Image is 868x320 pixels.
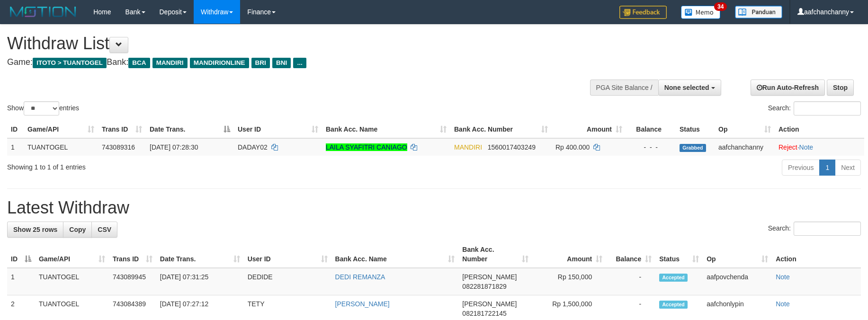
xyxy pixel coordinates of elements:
[775,121,864,138] th: Action
[156,268,244,295] td: [DATE] 07:31:25
[7,222,63,238] a: Show 25 rows
[794,222,861,236] input: Search:
[146,121,234,138] th: Date Trans.: activate to sort column descending
[655,241,703,268] th: Status: activate to sort column ascending
[24,138,98,156] td: TUANTOGEL
[681,6,721,19] img: Button%20Memo.svg
[63,222,92,238] a: Copy
[735,6,782,18] img: panduan.png
[768,222,861,236] label: Search:
[335,300,390,308] a: [PERSON_NAME]
[703,241,772,268] th: Op: activate to sort column ascending
[24,101,59,116] select: Showentries
[659,274,688,282] span: Accepted
[532,241,606,268] th: Amount: activate to sort column ascending
[7,198,861,217] h1: Latest Withdraw
[794,101,861,116] input: Search:
[619,6,667,19] img: Feedback.jpg
[532,268,606,295] td: Rp 150,000
[676,121,715,138] th: Status
[190,58,249,68] span: MANDIRIONLINE
[7,34,569,53] h1: Withdraw List
[776,273,790,281] a: Note
[462,273,517,281] span: [PERSON_NAME]
[714,2,727,11] span: 34
[664,84,709,91] span: None selected
[35,241,109,268] th: Game/API: activate to sort column ascending
[150,143,198,151] span: [DATE] 07:28:30
[156,241,244,268] th: Date Trans.: activate to sort column ascending
[7,101,79,116] label: Show entries
[7,138,24,156] td: 1
[35,268,109,295] td: TUANTOGEL
[244,268,331,295] td: DEDIDE
[555,143,590,151] span: Rp 400.000
[606,268,655,295] td: -
[458,241,532,268] th: Bank Acc. Number: activate to sort column ascending
[552,121,626,138] th: Amount: activate to sort column ascending
[91,222,117,238] a: CSV
[488,143,536,151] span: Copy 1560017403249 to clipboard
[450,121,552,138] th: Bank Acc. Number: activate to sort column ascending
[128,58,150,68] span: BCA
[326,143,407,151] a: LAILA SYAFITRI CANIAGO
[462,310,506,317] span: Copy 082181722145 to clipboard
[454,143,482,151] span: MANDIRI
[462,283,506,290] span: Copy 082281871829 to clipboard
[7,5,79,19] img: MOTION_logo.png
[606,241,655,268] th: Balance: activate to sort column ascending
[244,241,331,268] th: User ID: activate to sort column ascending
[322,121,450,138] th: Bank Acc. Name: activate to sort column ascending
[109,241,156,268] th: Trans ID: activate to sort column ascending
[715,138,775,156] td: aafchanchanny
[98,226,111,233] span: CSV
[772,241,861,268] th: Action
[626,121,676,138] th: Balance
[776,300,790,308] a: Note
[775,138,864,156] td: ·
[630,142,672,152] div: - - -
[238,143,268,151] span: DADAY02
[703,268,772,295] td: aafpovchenda
[779,143,797,151] a: Reject
[109,268,156,295] td: 743089945
[819,160,835,176] a: 1
[24,121,98,138] th: Game/API: activate to sort column ascending
[768,101,861,116] label: Search:
[13,226,57,233] span: Show 25 rows
[7,121,24,138] th: ID
[293,58,306,68] span: ...
[7,268,35,295] td: 1
[715,121,775,138] th: Op: activate to sort column ascending
[751,80,825,96] a: Run Auto-Refresh
[69,226,86,233] span: Copy
[234,121,322,138] th: User ID: activate to sort column ascending
[680,144,706,152] span: Grabbed
[98,121,146,138] th: Trans ID: activate to sort column ascending
[590,80,658,96] div: PGA Site Balance /
[272,58,291,68] span: BNI
[102,143,135,151] span: 743089316
[335,273,385,281] a: DEDI REMANZA
[251,58,270,68] span: BRI
[33,58,107,68] span: ITOTO > TUANTOGEL
[835,160,861,176] a: Next
[659,301,688,309] span: Accepted
[7,58,569,67] h4: Game: Bank:
[331,241,459,268] th: Bank Acc. Name: activate to sort column ascending
[7,159,355,172] div: Showing 1 to 1 of 1 entries
[782,160,820,176] a: Previous
[827,80,854,96] a: Stop
[658,80,721,96] button: None selected
[152,58,188,68] span: MANDIRI
[799,143,814,151] a: Note
[7,241,35,268] th: ID: activate to sort column descending
[462,300,517,308] span: [PERSON_NAME]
